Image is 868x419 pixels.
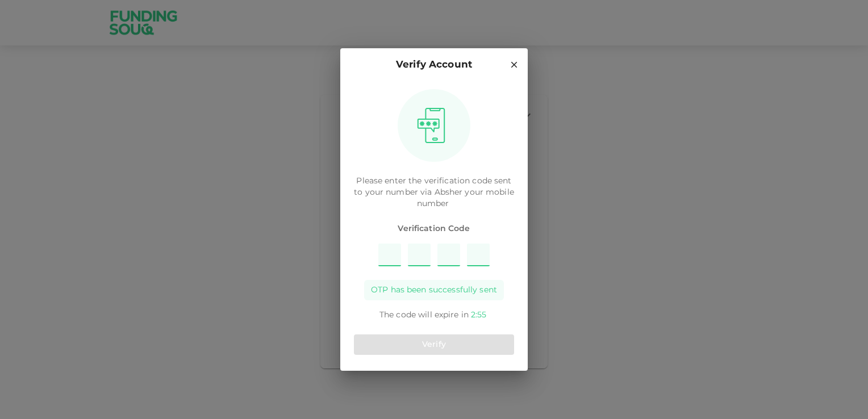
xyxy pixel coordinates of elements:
p: Verify Account [396,57,472,73]
p: Please enter the verification code sent to your number via Absher [354,175,514,209]
span: your mobile number [417,188,514,208]
span: OTP has been successfully sent [371,284,497,296]
img: otpImage [413,107,449,144]
input: Please enter OTP character 3 [437,244,460,266]
input: Please enter OTP character 1 [378,244,401,266]
span: 2 : 55 [471,311,486,319]
span: The code will expire in [379,311,469,319]
input: Please enter OTP character 2 [408,244,431,266]
span: Verification Code [354,223,514,234]
input: Please enter OTP character 4 [467,244,490,266]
